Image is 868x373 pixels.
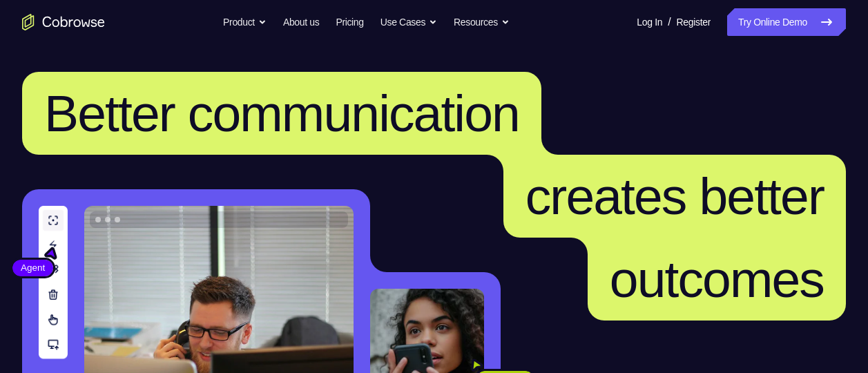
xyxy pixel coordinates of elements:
[336,8,363,36] a: Pricing
[668,14,671,30] span: /
[223,8,267,36] button: Product
[454,8,510,36] button: Resources
[610,250,824,308] span: outcomes
[637,8,662,36] a: Log In
[727,8,846,36] a: Try Online Demo
[677,8,711,36] a: Register
[44,84,519,142] span: Better communication
[525,167,824,225] span: creates better
[283,8,319,36] a: About us
[380,8,437,36] button: Use Cases
[22,14,105,30] a: Go to the home page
